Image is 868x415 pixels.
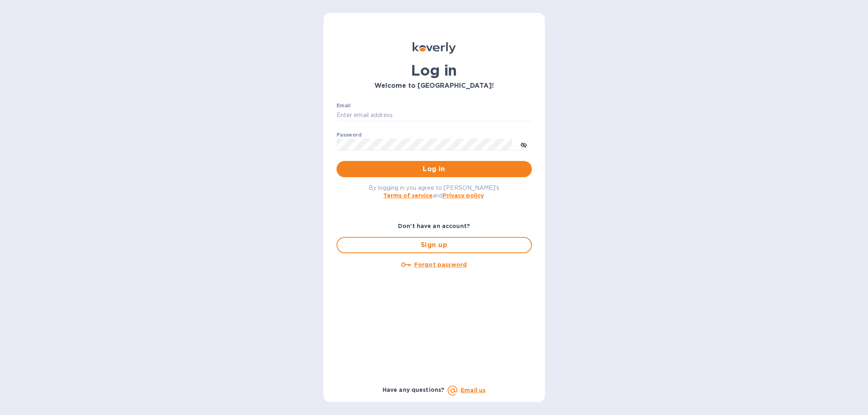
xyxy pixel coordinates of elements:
[343,164,525,174] span: Log in
[337,161,532,177] button: Log in
[337,82,532,90] h3: Welcome to [GEOGRAPHIC_DATA]!
[369,185,499,199] span: By logging in you agree to [PERSON_NAME]'s and .
[414,261,467,268] u: Forgot password
[344,240,525,250] span: Sign up
[413,42,456,54] img: Koverly
[337,133,361,137] label: Password
[443,192,484,199] a: Privacy policy
[398,223,470,229] b: Don't have an account?
[337,62,532,79] h1: Log in
[337,237,532,253] button: Sign up
[461,387,485,393] a: Email us
[383,192,433,199] a: Terms of service
[337,103,351,108] label: Email
[383,387,445,393] b: Have any questions?
[516,136,532,152] button: toggle password visibility
[337,109,532,122] input: Enter email address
